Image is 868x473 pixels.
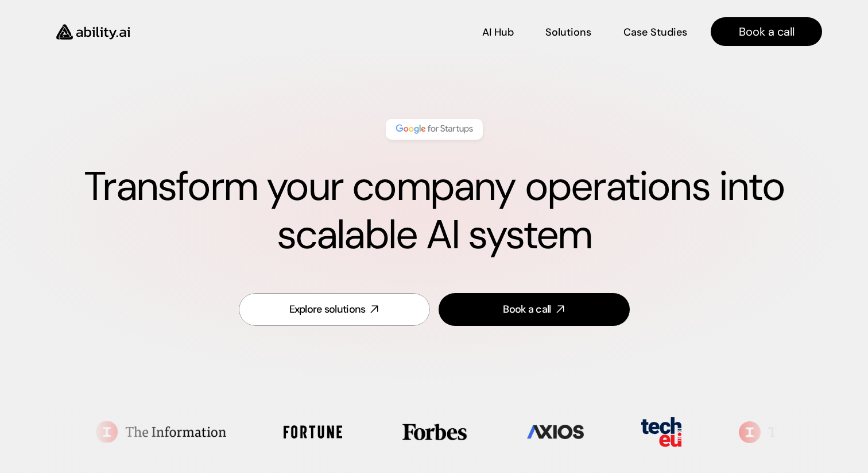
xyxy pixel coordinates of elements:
[711,17,822,46] a: Book a call
[482,22,514,42] a: AI Hub
[545,25,591,40] p: Solutions
[482,25,514,40] p: AI Hub
[623,25,687,40] p: Case Studies
[503,302,551,317] div: Book a call
[289,302,366,317] div: Explore solutions
[739,24,795,40] p: Book a call
[146,17,822,46] nav: Main navigation
[623,22,688,42] a: Case Studies
[239,293,430,326] a: Explore solutions
[46,163,822,259] h1: Transform your company operations into scalable AI system
[545,22,591,42] a: Solutions
[439,293,630,326] a: Book a call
